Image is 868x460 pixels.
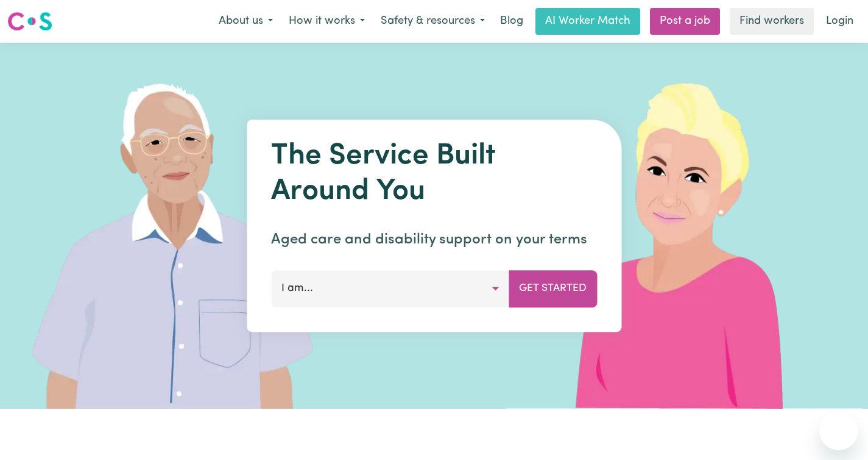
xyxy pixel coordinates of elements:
[7,10,52,32] img: Careseekers logo
[211,9,281,34] button: About us
[819,8,861,35] a: Login
[650,8,720,35] a: Post a job
[271,229,597,251] p: Aged care and disability support on your terms
[281,9,373,34] button: How it works
[271,270,509,307] button: I am...
[535,8,640,35] a: AI Worker Match
[493,8,531,35] a: Blog
[509,270,597,307] button: Get Started
[271,139,597,209] h1: The Service Built Around You
[819,411,858,450] iframe: Button to launch messaging window
[730,8,814,35] a: Find workers
[373,9,493,34] button: Safety & resources
[7,7,52,35] a: Careseekers logo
